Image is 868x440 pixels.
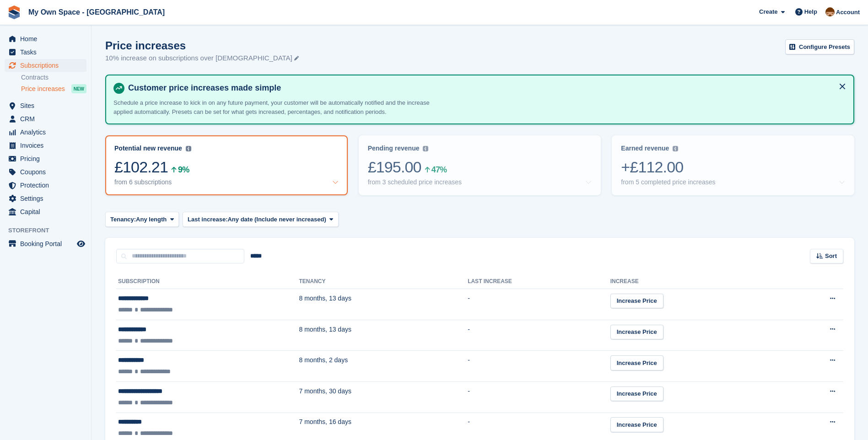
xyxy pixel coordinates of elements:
[468,320,610,351] td: -
[5,139,86,152] a: menu
[20,139,75,152] span: Invoices
[610,274,782,289] th: Increase
[110,215,136,224] span: Tenancy:
[299,356,348,364] span: 8 months, 2 days
[114,145,182,152] div: Potential new revenue
[5,205,86,218] a: menu
[368,178,462,186] div: from 3 scheduled price increases
[299,326,351,333] span: 8 months, 13 days
[610,355,663,370] a: Increase Price
[359,135,601,195] a: Pending revenue £195.00 47% from 3 scheduled price increases
[621,158,845,177] div: +£112.00
[610,386,663,402] a: Increase Price
[5,59,86,72] a: menu
[20,99,75,112] span: Sites
[431,166,447,173] div: 47%
[25,5,168,20] a: My Own Space - [GEOGRAPHIC_DATA]
[116,274,299,289] th: Subscription
[105,53,299,64] p: 10% increase on subscriptions over [DEMOGRAPHIC_DATA]
[186,146,191,151] img: icon-info-grey-7440780725fd019a000dd9b08b2336e03edf1995a4989e88bcd33f0948082b44.svg
[105,135,348,195] a: Potential new revenue £102.21 9% from 6 subscriptions
[468,274,610,289] th: Last increase
[468,381,610,413] td: -
[5,113,86,125] a: menu
[20,152,75,165] span: Pricing
[5,179,86,192] a: menu
[5,126,86,139] a: menu
[610,325,663,340] a: Increase Price
[299,295,351,302] span: 8 months, 13 days
[368,145,420,152] div: Pending revenue
[5,46,86,59] a: menu
[124,83,846,93] h4: Customer price increases made simple
[423,146,428,151] img: icon-info-grey-7440780725fd019a000dd9b08b2336e03edf1995a4989e88bcd33f0948082b44.svg
[20,59,75,72] span: Subscriptions
[20,166,75,178] span: Coupons
[468,289,610,320] td: -
[785,39,854,54] a: Configure Presets
[7,5,21,19] img: stora-icon-8386f47178a22dfd0bd8f6a31ec36ba5ce8667c1dd55bd0f319d3a0aa187defe.svg
[299,387,351,395] span: 7 months, 30 days
[673,146,678,151] img: icon-info-grey-7440780725fd019a000dd9b08b2336e03edf1995a4989e88bcd33f0948082b44.svg
[5,32,86,45] a: menu
[20,192,75,205] span: Settings
[114,158,339,177] div: £102.21
[20,179,75,192] span: Protection
[20,126,75,139] span: Analytics
[20,205,75,218] span: Capital
[825,252,837,261] span: Sort
[610,294,663,309] a: Increase Price
[5,237,86,250] a: menu
[804,7,817,16] span: Help
[621,178,715,186] div: from 5 completed price increases
[105,212,179,227] button: Tenancy: Any length
[5,99,86,112] a: menu
[836,8,860,17] span: Account
[178,166,189,173] div: 9%
[299,274,468,289] th: Tenancy
[20,113,75,125] span: CRM
[113,98,434,116] p: Schedule a price increase to kick in on any future payment, your customer will be automatically n...
[5,152,86,165] a: menu
[5,166,86,178] a: menu
[75,238,86,249] a: Preview store
[21,73,86,82] a: Contracts
[299,418,351,425] span: 7 months, 16 days
[8,226,91,235] span: Storefront
[825,7,835,16] img: Paula Harris
[5,192,86,205] a: menu
[188,215,227,224] span: Last increase:
[368,158,592,177] div: £195.00
[759,7,777,16] span: Create
[105,39,299,52] h1: Price increases
[114,178,172,186] div: from 6 subscriptions
[20,46,75,59] span: Tasks
[21,84,86,94] a: Price increases NEW
[136,215,167,224] span: Any length
[468,351,610,382] td: -
[227,215,326,224] span: Any date (Include never increased)
[21,85,65,93] span: Price increases
[183,212,338,227] button: Last increase: Any date (Include never increased)
[621,145,669,152] div: Earned revenue
[612,135,854,195] a: Earned revenue +£112.00 from 5 completed price increases
[71,84,86,93] div: NEW
[20,32,75,45] span: Home
[610,417,663,432] a: Increase Price
[20,237,75,250] span: Booking Portal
